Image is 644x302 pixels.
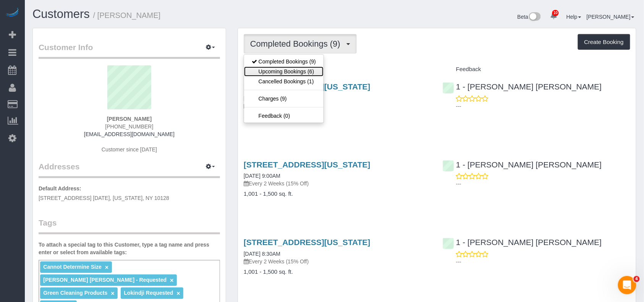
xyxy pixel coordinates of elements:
[456,258,630,266] p: ---
[39,185,81,192] label: Default Address:
[244,67,324,76] a: Upcoming Bookings (6)
[102,146,157,153] span: Customer since [DATE]
[587,14,634,20] a: [PERSON_NAME]
[93,11,161,19] small: / [PERSON_NAME]
[244,111,324,121] a: Feedback (0)
[443,160,602,169] a: 1 - [PERSON_NAME] [PERSON_NAME]
[456,180,630,188] p: ---
[244,251,280,257] a: [DATE] 8:30AM
[244,113,431,119] h4: 1,001 - 1,500 sq. ft.
[456,102,630,110] p: ---
[244,160,371,169] a: [STREET_ADDRESS][US_STATE]
[546,8,561,24] a: 10
[39,195,169,201] span: [STREET_ADDRESS] [DATE], [US_STATE], NY 10128
[552,10,559,16] span: 10
[250,39,344,49] span: Completed Bookings (9)
[244,238,371,247] a: [STREET_ADDRESS][US_STATE]
[84,131,175,137] a: [EMAIL_ADDRESS][DOMAIN_NAME]
[443,82,602,91] a: 1 - [PERSON_NAME] [PERSON_NAME]
[39,42,220,59] legend: Customer Info
[518,14,541,20] a: Beta
[244,76,324,86] a: Cancelled Bookings (1)
[578,34,630,50] button: Create Booking
[43,277,167,283] span: [PERSON_NAME] [PERSON_NAME] - Requested
[244,34,357,54] button: Completed Bookings (9)
[443,66,630,73] h4: Feedback
[170,277,173,284] a: ×
[618,276,636,294] iframe: Intercom live chat
[244,94,324,104] a: Charges (9)
[111,290,114,297] a: ×
[244,191,431,197] h4: 1,001 - 1,500 sq. ft.
[634,276,640,282] span: 4
[43,264,101,270] span: Cannot Determine Size
[244,258,431,265] p: Every 2 Weeks (15% Off)
[244,66,431,73] h4: Service
[244,57,324,67] a: Completed Bookings (9)
[105,123,153,130] span: [PHONE_NUMBER]
[39,217,220,234] legend: Tags
[528,12,541,22] img: New interface
[443,238,602,247] a: 1 - [PERSON_NAME] [PERSON_NAME]
[244,180,431,187] p: Every 2 Weeks (15% Off)
[5,8,20,18] img: Automaid Logo
[107,116,152,122] strong: [PERSON_NAME]
[566,14,581,20] a: Help
[105,264,108,271] a: ×
[176,290,180,297] a: ×
[124,290,173,296] span: Lokindji Requested
[244,269,431,275] h4: 1,001 - 1,500 sq. ft.
[244,102,431,110] p: Every 2 Weeks (15% Off)
[39,241,220,256] label: To attach a special tag to this Customer, type a tag name and press enter or select from availabl...
[244,173,280,179] a: [DATE] 9:00AM
[32,7,90,21] a: Customers
[43,290,107,296] span: Green Cleaning Products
